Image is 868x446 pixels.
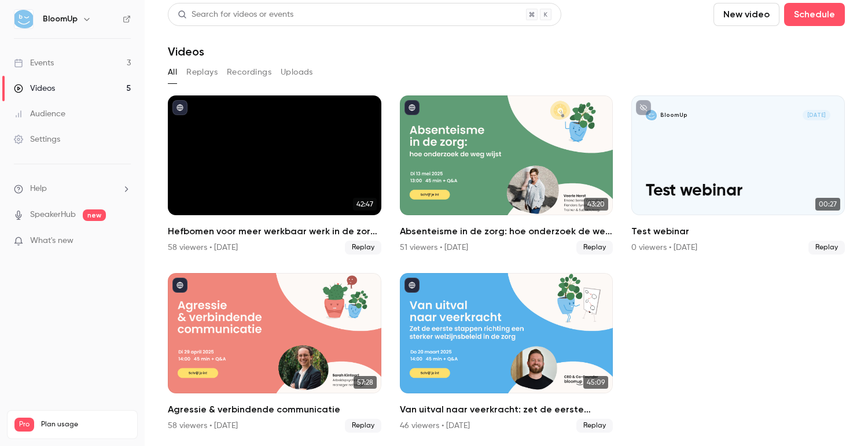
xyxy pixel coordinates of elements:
[14,134,60,145] div: Settings
[117,236,131,246] iframe: Noticeable Trigger
[631,224,845,238] h2: Test webinar
[14,108,65,120] div: Audience
[400,273,613,432] li: Van uitval naar veerkracht: zet de eerste stappen richting een sterker welzijnsbeleid in de zorg
[400,420,470,432] div: 46 viewers • [DATE]
[400,224,613,238] h2: Absenteisme in de zorg: hoe onderzoek de weg wijst
[172,278,187,293] button: published
[400,403,613,416] h2: Van uitval naar veerkracht: zet de eerste stappen richting een sterker welzijnsbeleid in de zorg
[281,63,313,82] button: Uploads
[576,241,613,255] span: Replay
[14,418,34,432] span: Pro
[83,209,106,221] span: new
[354,376,377,389] span: 57:28
[583,376,608,389] span: 45:09
[172,100,187,115] button: published
[646,110,656,120] img: Test webinar
[30,183,47,195] span: Help
[178,9,293,21] div: Search for videos or events
[168,273,381,432] a: 57:28Agressie & verbindende communicatie58 viewers • [DATE]Replay
[186,63,218,82] button: Replays
[41,420,130,429] span: Plan usage
[784,3,845,26] button: Schedule
[353,198,377,211] span: 42:47
[43,13,78,25] h6: BloomUp
[808,241,845,255] span: Replay
[400,242,468,253] div: 51 viewers • [DATE]
[14,183,131,195] li: help-dropdown-opener
[14,10,33,28] img: BloomUp
[631,95,845,255] a: Test webinarBloomUp[DATE]Test webinar00:27Test webinar0 viewers • [DATE]Replay
[168,242,238,253] div: 58 viewers • [DATE]
[168,420,238,432] div: 58 viewers • [DATE]
[30,209,76,221] a: SpeakerHub
[168,95,381,255] a: 42:47Hefbomen voor meer werkbaar werk in de zorg - autonomie & leermogelijkheden58 viewers • [DAT...
[803,110,830,120] span: [DATE]
[404,278,420,293] button: published
[168,63,177,82] button: All
[345,241,381,255] span: Replay
[631,95,845,255] li: Test webinar
[168,224,381,238] h2: Hefbomen voor meer werkbaar werk in de zorg - autonomie & leermogelijkheden
[168,95,845,433] ul: Videos
[400,273,613,432] a: 45:09Van uitval naar veerkracht: zet de eerste stappen richting een sterker welzijnsbeleid in de ...
[400,95,613,255] li: Absenteisme in de zorg: hoe onderzoek de weg wijst
[646,182,830,201] p: Test webinar
[168,273,381,432] li: Agressie & verbindende communicatie
[400,95,613,255] a: 43:20Absenteisme in de zorg: hoe onderzoek de weg wijst51 viewers • [DATE]Replay
[168,403,381,416] h2: Agressie & verbindende communicatie
[576,419,613,433] span: Replay
[14,83,55,94] div: Videos
[631,242,697,253] div: 0 viewers • [DATE]
[345,419,381,433] span: Replay
[584,198,608,211] span: 43:20
[168,45,204,58] h1: Videos
[713,3,779,26] button: New video
[404,100,420,115] button: published
[168,95,381,255] li: Hefbomen voor meer werkbaar werk in de zorg - autonomie & leermogelijkheden
[636,100,651,115] button: unpublished
[14,57,54,69] div: Events
[660,112,687,119] p: BloomUp
[227,63,271,82] button: Recordings
[30,235,73,247] span: What's new
[815,198,840,211] span: 00:27
[168,3,845,435] section: Videos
